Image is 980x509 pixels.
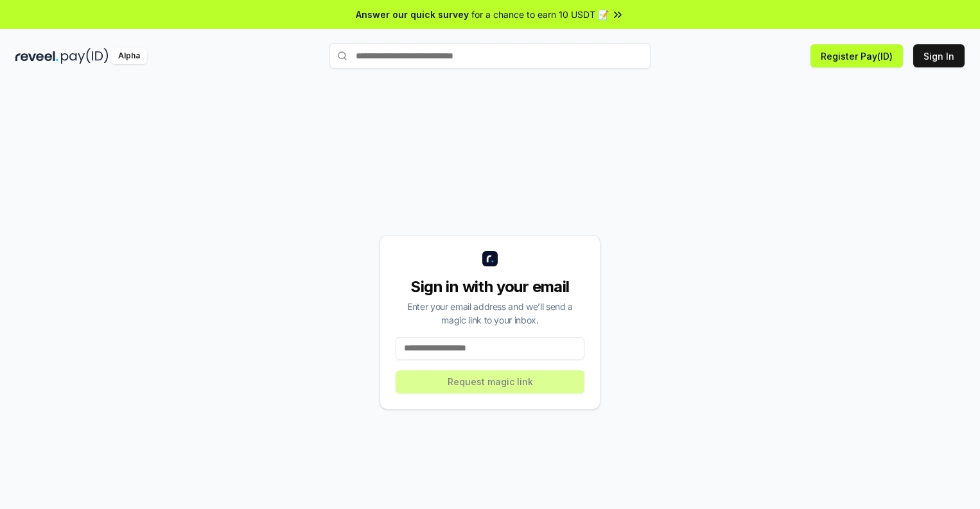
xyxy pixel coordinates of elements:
span: Answer our quick survey [356,8,469,21]
div: Sign in with your email [396,277,584,297]
button: Register Pay(ID) [810,44,903,67]
img: reveel_dark [15,48,58,64]
button: Sign In [913,44,965,67]
span: for a chance to earn 10 USDT 📝 [471,8,609,21]
img: logo_small [482,251,498,266]
img: pay_id [61,48,109,64]
div: Enter your email address and we’ll send a magic link to your inbox. [396,300,584,327]
div: Alpha [111,48,147,64]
